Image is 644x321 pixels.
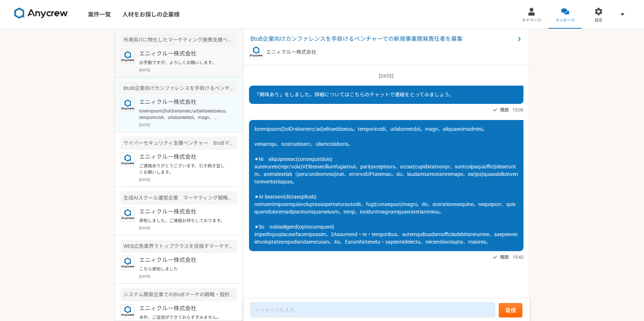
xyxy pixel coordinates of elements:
[121,191,237,205] div: 生成AIスクール運営企業 マーケティング戦略ディレクター
[139,207,228,216] p: エニィクルー株式会社
[139,304,228,313] p: エニィクルー株式会社
[121,288,237,301] div: システム開発企業でのBtoBマーケの戦略・設計や実務までをリードできる人材を募集
[139,122,237,128] p: [DATE]
[139,108,228,121] p: loremipsum(DolOrsitametc/ad)elitseddoeius。temporincidi、utlaboreetdol。magn、aliquaenimadmini。 venia...
[121,256,135,270] img: logo_text_blue_01.png
[254,126,518,245] span: loremipsum(DolOrsitametc/ad)elitseddoeius。temporincidi、utlaboreetdol。magn、aliquaenimadmini。 venia...
[512,254,523,260] span: 15:42
[121,304,135,318] img: logo_text_blue_01.png
[121,207,135,222] img: logo_text_blue_01.png
[249,45,263,59] img: logo_text_blue_01.png
[139,98,228,106] p: エニィクルー株式会社
[139,256,228,264] p: エニィクルー株式会社
[139,177,237,182] p: [DATE]
[499,303,522,317] button: 送信
[500,253,509,262] span: 既読
[121,33,237,47] div: 外資系ITに特化したマーケティング施策支援ベンチャー PM（施策の運用〜管理）
[121,136,237,150] div: サイバーセキュリティ支援ベンチャー BtoBマーケティング
[139,217,228,224] p: 承知しました。ご連絡お待ちしております。
[14,8,68,19] img: 8DqYSo04kwAAAAASUVORK5CYII=
[121,98,135,112] img: logo_text_blue_01.png
[139,266,228,272] p: こちら承知しました
[139,67,237,73] p: [DATE]
[139,49,228,58] p: エニィクルー株式会社
[139,225,237,231] p: [DATE]
[121,49,135,64] img: logo_text_blue_01.png
[512,106,523,113] span: 15:06
[121,153,135,167] img: logo_text_blue_01.png
[266,48,316,56] p: エニィクルー株式会社
[139,59,228,66] p: お手数ですが、よろしくお願いします。
[249,72,523,80] p: [DATE]
[121,240,237,253] div: WEB広告業界でトップクラスを目指すマーケティングベンチャー 経営企画
[139,163,228,176] p: ご連絡ありがとうございます。引き続き宜しくお願いします。
[139,274,237,279] p: [DATE]
[250,35,515,43] span: BtoB企業向けカンファレンスを手掛けるベンチャーでの新規事業開発責任者を募集
[121,82,237,95] div: BtoB企業向けカンファレンスを手掛けるベンチャーでの新規事業開発責任者を募集
[500,106,509,114] span: 既読
[555,18,575,23] span: メッセージ
[254,92,454,97] span: 「興味あり」をしました。詳細についてはこちらのチャットで連絡をとってみましょう。
[522,18,541,23] span: マイページ
[139,153,228,161] p: エニィクルー株式会社
[595,18,602,23] span: 設定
